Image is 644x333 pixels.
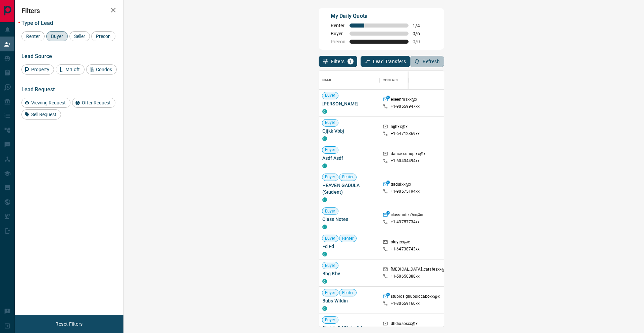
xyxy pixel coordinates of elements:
[410,56,444,67] button: Refresh
[331,31,345,36] span: Buyer
[391,131,420,137] p: +1- 64712369xx
[29,100,68,105] span: Viewing Request
[21,20,53,26] span: Type of Lead
[391,267,447,274] p: [MEDICAL_DATA]_carafesxx@x
[391,182,411,189] p: gadulxx@x
[322,297,376,304] span: Bubs Wildin
[24,34,42,39] span: Renter
[72,98,115,108] div: Offer Request
[94,34,113,39] span: Precon
[322,93,338,98] span: Buyer
[322,147,338,153] span: Buyer
[322,306,327,311] div: condos.ca
[322,252,327,256] div: condos.ca
[322,109,327,114] div: condos.ca
[86,64,117,75] div: Condos
[56,64,85,75] div: MrLoft
[21,98,70,108] div: Viewing Request
[322,155,376,161] span: Asdf Asdf
[322,225,327,229] div: condos.ca
[322,128,376,134] span: Gjjkk Vbbj
[348,59,353,64] span: 1
[413,23,427,28] span: 1 / 4
[63,67,82,72] span: MrLoft
[322,216,376,223] span: Class Notes
[391,239,410,246] p: oiuytxx@x
[339,174,357,180] span: Renter
[322,263,338,269] span: Buyer
[79,100,113,105] span: Offer Request
[21,53,52,59] span: Lead Source
[21,109,61,120] div: Sell Request
[413,31,427,36] span: 0 / 6
[322,290,338,296] span: Buyer
[391,104,420,109] p: +1- 90559947xx
[391,158,420,164] p: +1- 60434494xx
[391,301,420,306] p: +1- 30659160xx
[339,236,357,241] span: Renter
[322,71,332,90] div: Name
[322,208,338,214] span: Buyer
[391,294,440,301] p: stupidsignupsidcaboxx@x
[391,219,420,225] p: +1- 43757734xx
[391,321,418,328] p: dhdiososxx@x
[379,71,433,90] div: Contact
[21,7,117,15] h2: Filters
[322,243,376,250] span: Fd Fd
[391,246,420,252] p: +1- 64738743xx
[322,136,327,141] div: condos.ca
[69,31,90,41] div: Seller
[391,151,426,158] p: dance.sunup-xx@x
[361,56,411,67] button: Lead Transfers
[91,31,115,41] div: Precon
[322,100,376,107] span: [PERSON_NAME]
[322,325,376,331] span: Dbdnhdjd Dbdndbbes
[46,31,68,41] div: Buyer
[331,39,345,44] span: Precon
[29,67,52,72] span: Property
[391,274,420,279] p: +1- 50650888xx
[322,236,338,241] span: Buyer
[322,174,338,180] span: Buyer
[331,12,427,20] p: My Daily Quota
[391,189,420,194] p: +1- 90575194xx
[383,71,399,90] div: Contact
[29,112,59,117] span: Sell Request
[72,34,88,39] span: Seller
[339,290,357,296] span: Renter
[49,34,65,39] span: Buyer
[322,120,338,126] span: Buyer
[413,39,427,44] span: 0 / 0
[322,270,376,277] span: Bhg Bbv
[322,197,327,202] div: condos.ca
[21,31,45,41] div: Renter
[391,97,418,104] p: eileenm1xx@x
[391,212,423,219] p: classnotes9xx@x
[319,71,379,90] div: Name
[319,56,357,67] button: Filters1
[322,163,327,168] div: condos.ca
[331,23,345,28] span: Renter
[322,279,327,284] div: condos.ca
[322,182,376,195] span: HEAVEN GADULA (Student)
[94,67,114,72] span: Condos
[21,64,54,75] div: Property
[391,124,408,131] p: njjhxx@x
[322,317,338,323] span: Buyer
[21,86,55,93] span: Lead Request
